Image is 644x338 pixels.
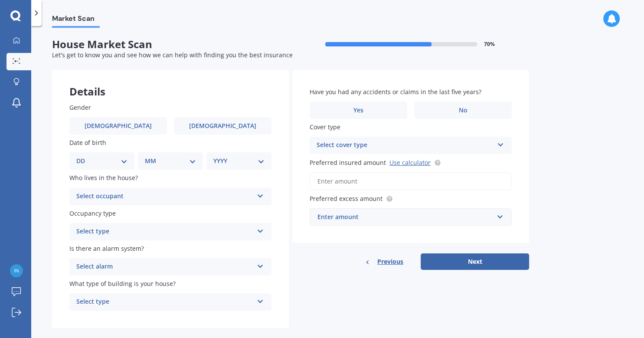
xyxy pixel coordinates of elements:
span: Preferred insured amount [310,158,386,167]
div: Select occupant [76,191,253,202]
span: Yes [353,107,363,114]
span: Previous [377,255,403,268]
button: Next [421,253,529,270]
span: [DEMOGRAPHIC_DATA] [85,122,152,130]
span: Market Scan [52,14,100,26]
a: Use calculator [389,158,431,167]
div: Select type [76,297,253,307]
span: Preferred excess amount [310,194,382,203]
div: Enter amount [317,212,494,222]
span: Is there an alarm system? [69,244,144,253]
span: Gender [69,103,91,112]
span: Occupancy type [69,209,116,217]
img: b98872ab05b8530151c2b400a9d1587a [10,264,23,277]
span: Let's get to know you and see how we can help with finding you the best insurance [52,51,293,59]
span: Have you had any accidents or claims in the last five years? [310,88,481,96]
div: Details [52,70,289,96]
span: [DEMOGRAPHIC_DATA] [189,122,256,130]
div: Select cover type [317,140,494,151]
span: What type of building is your house? [69,279,176,288]
div: Select type [76,226,253,237]
span: Who lives in the house? [69,174,138,182]
span: No [459,107,467,114]
span: Date of birth [69,138,106,147]
input: Enter amount [310,172,512,190]
span: 70 % [484,41,495,47]
div: Select alarm [76,262,253,272]
span: House Market Scan [52,38,291,51]
span: Cover type [310,123,340,131]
